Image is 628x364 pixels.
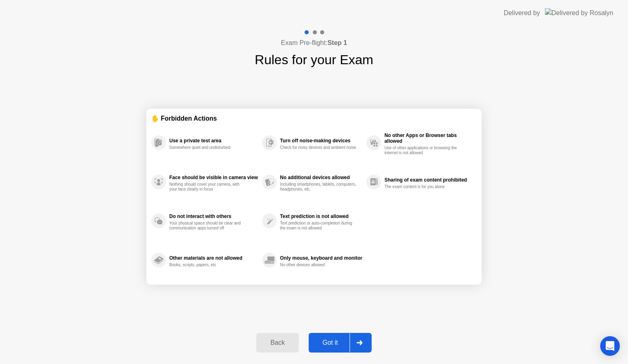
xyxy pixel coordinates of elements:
[384,146,462,155] div: Use of other applications or browsing the internet is not allowed
[259,339,296,346] div: Back
[280,255,362,261] div: Only mouse, keyboard and monitor
[327,39,347,46] b: Step 1
[384,133,473,144] div: No other Apps or Browser tabs allowed
[309,333,372,353] button: Got it
[255,50,373,70] h1: Rules for your Exam
[280,145,357,150] div: Check for noisy devices and ambient noise
[280,213,362,219] div: Text prediction is not allowed
[169,175,258,180] div: Face should be visible in camera view
[280,221,357,231] div: Text prediction or auto-completion during the exam is not allowed
[280,175,362,180] div: No additional devices allowed
[600,336,620,356] div: Open Intercom Messenger
[311,339,350,346] div: Got it
[151,114,477,123] div: ✋ Forbidden Actions
[169,138,258,144] div: Use a private test area
[281,38,347,48] h4: Exam Pre-flight:
[280,182,357,192] div: Including smartphones, tablets, computers, headphones, etc.
[169,145,247,150] div: Somewhere quiet and undisturbed
[169,213,258,219] div: Do not interact with others
[256,333,298,353] button: Back
[169,263,247,267] div: Books, scripts, papers, etc
[169,221,247,231] div: Your physical space should be clear and communication apps turned off
[280,138,362,144] div: Turn off noise-making devices
[280,263,357,267] div: No other devices allowed
[384,184,462,189] div: The exam content is for you alone
[545,8,613,18] img: Delivered by Rosalyn
[169,255,258,261] div: Other materials are not allowed
[504,8,540,18] div: Delivered by
[169,182,247,192] div: Nothing should cover your camera, with your face clearly in focus
[384,177,473,183] div: Sharing of exam content prohibited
